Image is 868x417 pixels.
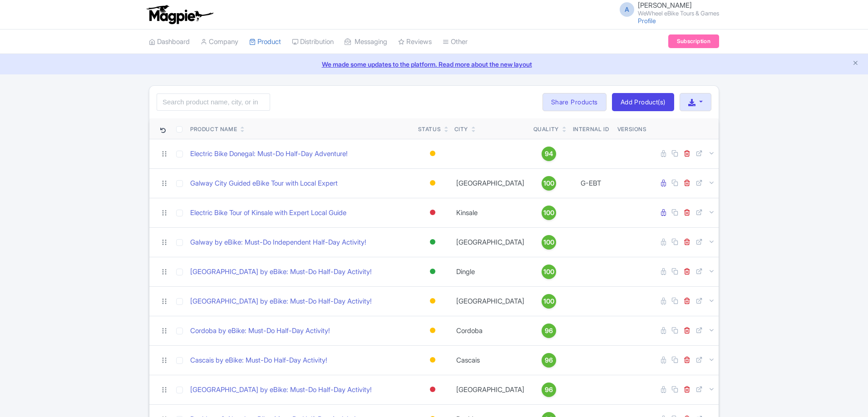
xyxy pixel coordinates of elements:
[201,29,238,54] a: Company
[533,206,564,220] a: 100
[418,125,441,133] div: Status
[451,168,530,198] td: [GEOGRAPHIC_DATA]
[451,257,530,286] td: Dingle
[612,93,674,111] a: Add Product(s)
[451,375,530,404] td: [GEOGRAPHIC_DATA]
[190,208,346,218] a: Electric Bike Tour of Kinsale with Expert Local Guide
[454,125,468,133] div: City
[190,237,366,248] a: Galway by eBike: Must-Do Independent Half-Day Activity!
[543,267,554,277] span: 100
[614,2,719,16] a: A [PERSON_NAME] WeWheel eBike Tours & Games
[543,208,554,218] span: 100
[190,267,372,277] a: [GEOGRAPHIC_DATA] by eBike: Must-Do Half-Day Activity!
[149,29,190,54] a: Dashboard
[543,178,554,188] span: 100
[190,326,330,336] a: Cordoba by eBike: Must-Do Half-Day Activity!
[345,29,387,54] a: Messaging
[852,59,859,69] button: Close announcement
[5,59,863,69] a: We made some updates to the platform. Read more about the new layout
[533,324,564,338] a: 96
[398,29,432,54] a: Reviews
[190,296,372,307] a: [GEOGRAPHIC_DATA] by eBike: Must-Do Half-Day Activity!
[533,383,564,397] a: 96
[292,29,334,54] a: Distribution
[533,294,564,309] a: 100
[443,29,468,54] a: Other
[545,326,553,336] span: 96
[190,149,348,159] a: Electric Bike Donegal: Must-Do Half-Day Adventure!
[190,355,327,366] a: Cascais by eBike: Must-Do Half-Day Activity!
[568,118,614,139] th: Internal ID
[428,383,437,396] div: Inactive
[568,168,614,198] td: G-EBT
[451,198,530,227] td: Kinsale
[620,2,634,17] span: A
[533,125,559,133] div: Quality
[190,125,237,133] div: Product Name
[614,118,651,139] th: Versions
[428,324,437,337] div: Building
[428,294,437,308] div: Building
[451,227,530,257] td: [GEOGRAPHIC_DATA]
[533,176,564,191] a: 100
[533,265,564,279] a: 100
[543,296,554,306] span: 100
[428,147,437,160] div: Building
[668,34,719,48] a: Subscription
[451,345,530,375] td: Cascais
[157,93,270,111] input: Search product name, city, or interal id
[545,149,553,159] span: 94
[533,235,564,250] a: 100
[545,355,553,365] span: 96
[638,17,656,25] a: Profile
[428,235,437,249] div: Active
[533,147,564,161] a: 94
[638,10,719,16] small: WeWheel eBike Tours & Games
[144,5,215,25] img: logo-ab69f6fb50320c5b225c76a69d11143b.png
[638,1,692,10] span: [PERSON_NAME]
[428,353,437,367] div: Building
[190,385,372,395] a: [GEOGRAPHIC_DATA] by eBike: Must-Do Half-Day Activity!
[542,93,607,111] a: Share Products
[428,177,437,190] div: Building
[451,286,530,316] td: [GEOGRAPHIC_DATA]
[545,385,553,395] span: 96
[451,316,530,345] td: Cordoba
[249,29,281,54] a: Product
[428,206,437,219] div: Inactive
[533,353,564,368] a: 96
[543,237,554,247] span: 100
[428,265,437,278] div: Active
[190,178,338,189] a: Galway City Guided eBike Tour with Local Expert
